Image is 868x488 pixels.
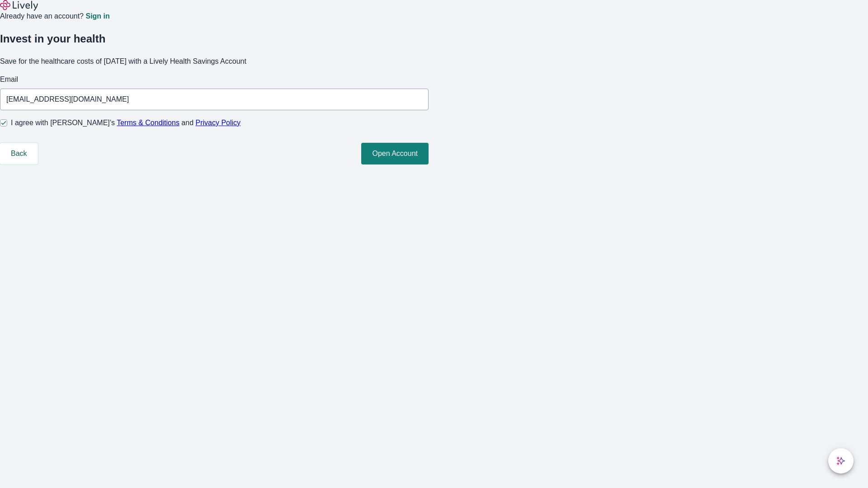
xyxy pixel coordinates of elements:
button: Open Account [361,143,429,164]
svg: Lively AI Assistant [836,456,845,465]
span: I agree with [PERSON_NAME]’s and [11,117,241,128]
a: Terms & Conditions [117,119,179,127]
a: Sign in [85,13,109,20]
a: Privacy Policy [196,119,241,127]
button: chat [828,448,854,474]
